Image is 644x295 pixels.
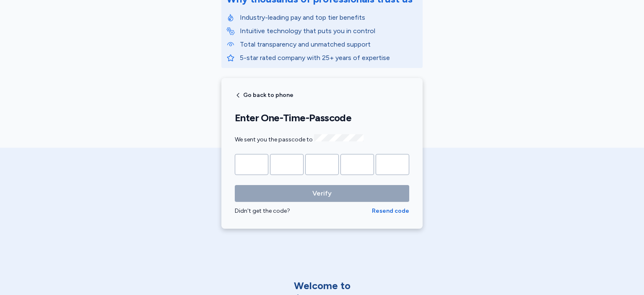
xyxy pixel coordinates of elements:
span: Go back to phone [243,92,293,98]
input: Please enter OTP character 2 [270,154,304,175]
span: We sent you the passcode to [235,136,364,143]
input: Please enter OTP character 3 [305,154,339,175]
input: Please enter OTP character 5 [376,154,409,175]
span: Verify [312,188,332,198]
p: 5-star rated company with 25+ years of expertise [240,53,418,63]
p: Total transparency and unmatched support [240,39,418,50]
input: Please enter OTP character 1 [235,154,268,175]
button: Verify [235,185,409,202]
p: Industry-leading pay and top tier benefits [240,13,418,23]
input: Please enter OTP character 4 [340,154,374,175]
button: Resend code [372,207,409,215]
button: Go back to phone [235,92,293,99]
h1: Enter One-Time-Passcode [235,112,409,124]
div: Welcome to [234,279,410,292]
p: Intuitive technology that puts you in control [240,26,418,36]
div: Didn't get the code? [235,207,372,215]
